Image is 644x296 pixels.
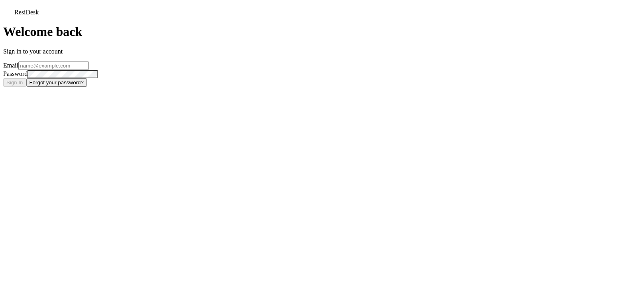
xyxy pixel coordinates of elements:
[3,24,641,39] h1: Welcome back
[3,70,27,77] label: Password
[26,78,87,87] button: Forgot your password?
[3,48,641,55] p: Sign in to your account
[3,78,26,87] button: Sign In
[18,62,89,70] input: name@example.com
[3,3,14,14] img: ResiDesk Logo
[3,62,18,69] label: Email
[14,9,39,16] span: ResiDesk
